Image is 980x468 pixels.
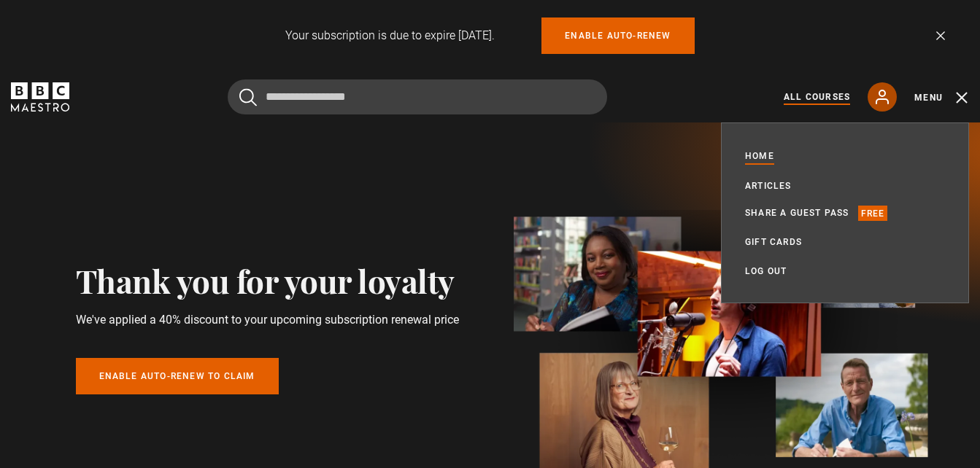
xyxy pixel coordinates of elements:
a: All Courses [784,90,850,104]
a: Log out [745,264,787,278]
svg: BBC Maestro [11,82,69,112]
button: Submit the search query [239,88,257,106]
p: Your subscription is due to expire [DATE]. [285,27,495,44]
input: Search [228,79,607,114]
a: Home [745,149,774,165]
p: We've applied a 40% discount to your upcoming subscription renewal price [76,311,461,329]
button: Toggle navigation [914,90,969,105]
h2: Thank you for your loyalty [76,262,461,299]
a: Enable auto-renew to claim [76,358,279,394]
a: Articles [745,179,792,193]
a: Gift Cards [745,235,802,249]
a: Share a guest pass [745,206,849,220]
a: Enable auto-renew [541,17,694,54]
p: Free [858,206,888,220]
